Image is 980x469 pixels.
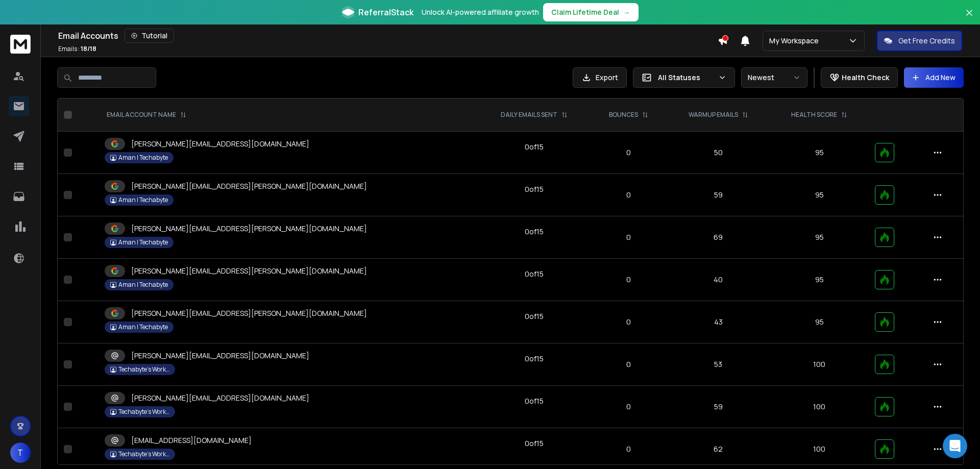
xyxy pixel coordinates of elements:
[667,301,770,343] td: 43
[658,72,714,83] p: All Statuses
[904,67,964,88] button: Add New
[667,216,770,259] td: 69
[597,444,660,454] p: 0
[131,393,309,403] p: [PERSON_NAME][EMAIL_ADDRESS][DOMAIN_NAME]
[501,111,557,119] p: DAILY EMAILS SENT
[791,111,837,119] p: HEALTH SCORE
[597,359,660,369] p: 0
[877,31,962,51] button: Get Free Credits
[525,354,544,364] div: 0 of 15
[597,317,660,327] p: 0
[131,224,367,234] p: [PERSON_NAME][EMAIL_ADDRESS][PERSON_NAME][DOMAIN_NAME]
[597,275,660,285] p: 0
[898,36,955,46] p: Get Free Credits
[609,111,638,119] p: BOUNCES
[525,227,544,237] div: 0 of 15
[770,132,869,174] td: 95
[118,408,169,416] p: Techabyte's Workspace
[118,238,168,246] p: Aman | Techabyte
[597,147,660,158] p: 0
[667,132,770,174] td: 50
[667,343,770,386] td: 53
[58,29,718,43] div: Email Accounts
[107,111,186,119] div: EMAIL ACCOUNT NAME
[118,281,168,289] p: Aman | Techabyte
[131,266,367,276] p: [PERSON_NAME][EMAIL_ADDRESS][PERSON_NAME][DOMAIN_NAME]
[573,67,627,88] button: Export
[689,111,738,119] p: WARMUP EMAILS
[525,184,544,194] div: 0 of 15
[131,308,367,318] p: [PERSON_NAME][EMAIL_ADDRESS][PERSON_NAME][DOMAIN_NAME]
[10,442,31,463] button: T
[525,396,544,406] div: 0 of 15
[118,323,168,331] p: Aman | Techabyte
[597,190,660,200] p: 0
[118,154,168,162] p: Aman | Techabyte
[943,434,967,458] div: Open Intercom Messenger
[769,36,823,46] p: My Workspace
[358,6,413,18] span: ReferralStack
[770,216,869,259] td: 95
[770,259,869,301] td: 95
[770,343,869,386] td: 100
[597,232,660,242] p: 0
[770,301,869,343] td: 95
[525,142,544,152] div: 0 of 15
[131,435,252,446] p: [EMAIL_ADDRESS][DOMAIN_NAME]
[131,181,367,191] p: [PERSON_NAME][EMAIL_ADDRESS][PERSON_NAME][DOMAIN_NAME]
[842,72,889,83] p: Health Check
[118,196,168,204] p: Aman | Techabyte
[131,139,309,149] p: [PERSON_NAME][EMAIL_ADDRESS][DOMAIN_NAME]
[667,386,770,428] td: 59
[667,259,770,301] td: 40
[131,351,309,361] p: [PERSON_NAME][EMAIL_ADDRESS][DOMAIN_NAME]
[525,269,544,279] div: 0 of 15
[770,174,869,216] td: 95
[81,44,96,53] span: 18 / 18
[118,365,169,374] p: Techabyte's Workspace
[821,67,898,88] button: Health Check
[525,438,544,449] div: 0 of 15
[623,7,630,17] span: →
[422,7,539,17] p: Unlock AI-powered affiliate growth
[543,3,639,21] button: Claim Lifetime Deal→
[118,450,169,458] p: Techabyte's Workspace
[525,311,544,322] div: 0 of 15
[741,67,807,88] button: Newest
[963,6,976,31] button: Close banner
[667,174,770,216] td: 59
[58,45,96,53] p: Emails :
[770,386,869,428] td: 100
[125,29,174,43] button: Tutorial
[597,402,660,412] p: 0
